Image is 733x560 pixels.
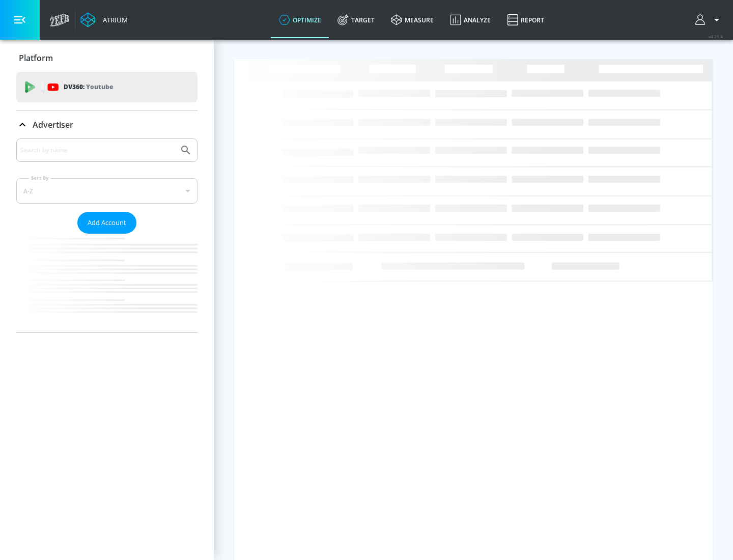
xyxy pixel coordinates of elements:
[80,12,128,27] a: Atrium
[33,119,73,130] p: Advertiser
[16,110,198,139] div: Advertiser
[19,52,53,64] p: Platform
[16,138,198,332] div: Advertiser
[29,175,51,181] label: Sort By
[99,15,128,24] div: Atrium
[88,217,126,229] span: Add Account
[16,44,198,72] div: Platform
[86,81,113,92] p: Youtube
[20,144,175,157] input: Search by name
[709,34,723,39] span: v 4.25.4
[329,2,383,38] a: Target
[16,178,198,204] div: A-Z
[77,212,136,234] button: Add Account
[16,72,198,102] div: DV360: Youtube
[442,2,499,38] a: Analyze
[16,234,198,332] nav: list of Advertiser
[64,81,113,93] p: DV360:
[383,2,442,38] a: measure
[499,2,552,38] a: Report
[271,2,329,38] a: optimize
